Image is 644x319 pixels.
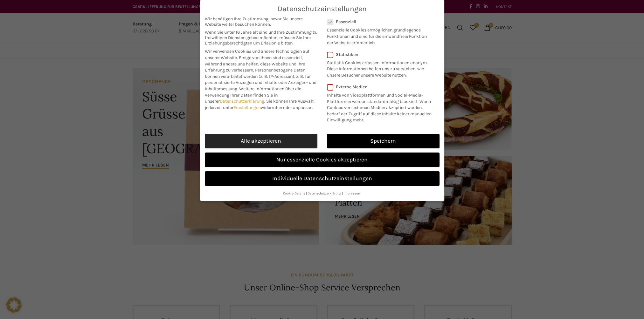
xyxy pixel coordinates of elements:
span: Wir benötigen Ihre Zustimmung, bevor Sie unsere Website weiter besuchen können. [205,16,317,27]
a: Impressum [343,191,361,195]
label: Statistiken [327,52,431,57]
span: Wir verwenden Cookies und andere Technologien auf unserer Website. Einige von ihnen sind essenzie... [205,49,309,73]
span: Weitere Informationen über die Verwendung Ihrer Daten finden Sie in unserer . [205,86,301,104]
label: Essenziell [327,19,431,24]
span: Personenbezogene Daten können verarbeitet werden (z. B. IP-Adressen), z. B. für personalisierte A... [205,67,316,92]
a: Datenschutzerklärung [308,191,341,195]
span: Datenschutzeinstellungen [278,5,367,13]
p: Statistik Cookies erfassen Informationen anonym. Diese Informationen helfen uns zu verstehen, wie... [327,57,431,78]
a: Speichern [327,134,440,148]
span: Wenn Sie unter 16 Jahre alt sind und Ihre Zustimmung zu freiwilligen Diensten geben möchten, müss... [205,30,317,46]
a: Nur essenzielle Cookies akzeptieren [205,153,440,167]
span: Sie können Ihre Auswahl jederzeit unter widerrufen oder anpassen. [205,98,315,110]
a: Alle akzeptieren [205,134,317,148]
p: Essenzielle Cookies ermöglichen grundlegende Funktionen und sind für die einwandfreie Funktion de... [327,24,431,46]
p: Inhalte von Videoplattformen und Social-Media-Plattformen werden standardmäßig blockiert. Wenn Co... [327,90,435,123]
a: Datenschutzerklärung [220,98,264,104]
a: Individuelle Datenschutzeinstellungen [205,171,440,186]
a: Einstellungen [233,105,261,110]
label: Externe Medien [327,84,435,90]
a: Cookie-Details [283,191,305,195]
